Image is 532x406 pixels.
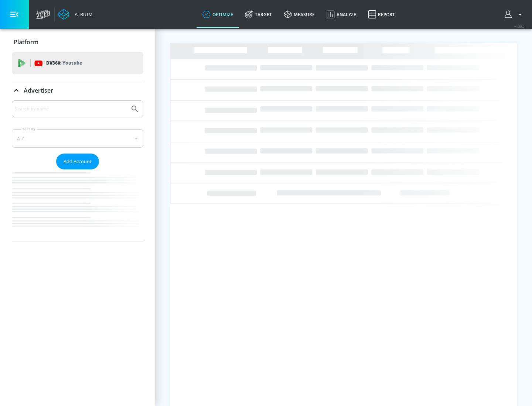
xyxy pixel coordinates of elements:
[362,1,401,28] a: Report
[197,1,239,28] a: optimize
[12,52,143,74] div: DV360: Youtube
[46,59,82,67] p: DV360:
[72,11,93,18] div: Atrium
[12,32,143,52] div: Platform
[278,1,321,28] a: measure
[15,104,127,114] input: Search by name
[64,157,92,166] span: Add Account
[24,86,53,94] p: Advertiser
[239,1,278,28] a: Target
[514,24,525,28] span: v 4.28.0
[62,59,82,67] p: Youtube
[12,129,143,148] div: A-Z
[14,38,38,46] p: Platform
[12,169,143,241] nav: list of Advertiser
[56,154,99,169] button: Add Account
[21,127,37,131] label: Sort By
[12,100,143,241] div: Advertiser
[58,9,93,20] a: Atrium
[321,1,362,28] a: Analyze
[12,80,143,101] div: Advertiser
